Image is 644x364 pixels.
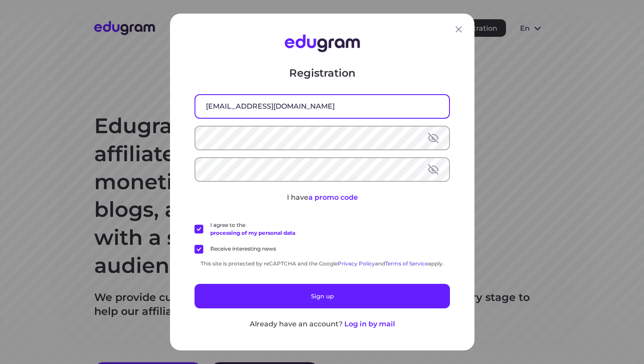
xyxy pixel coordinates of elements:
input: Email [195,95,449,118]
img: Edugram Logo [284,35,360,52]
a: Terms of Service [385,260,428,267]
span: a promo code [308,193,357,201]
p: Already have an account? [249,319,342,329]
a: processing of my personal data [210,230,295,236]
a: Privacy Policy [338,260,375,267]
label: I agree to the [195,221,295,237]
p: I have [195,192,450,203]
label: Receive interesting news [195,245,276,254]
button: Sign up [195,284,450,308]
div: This site is protected by reCAPTCHA and the Google and apply. [195,260,450,267]
button: Log in by mail [344,319,395,329]
p: Registration [195,66,450,80]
